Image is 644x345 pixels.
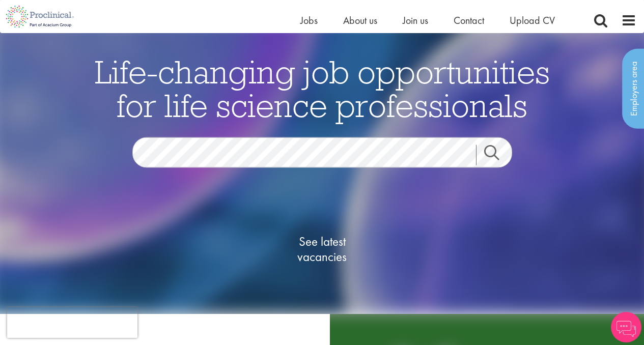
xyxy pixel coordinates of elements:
a: See latestvacancies [271,193,373,305]
a: Join us [403,14,428,27]
a: Upload CV [510,14,555,27]
a: Jobs [300,14,318,27]
span: See latest vacancies [271,234,373,264]
a: About us [343,14,377,27]
a: Contact [454,14,484,27]
img: Chatbot [611,312,641,342]
a: Job search submit button [476,145,520,165]
iframe: reCAPTCHA [7,307,137,338]
span: Life-changing job opportunities for life science professionals [95,51,550,125]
